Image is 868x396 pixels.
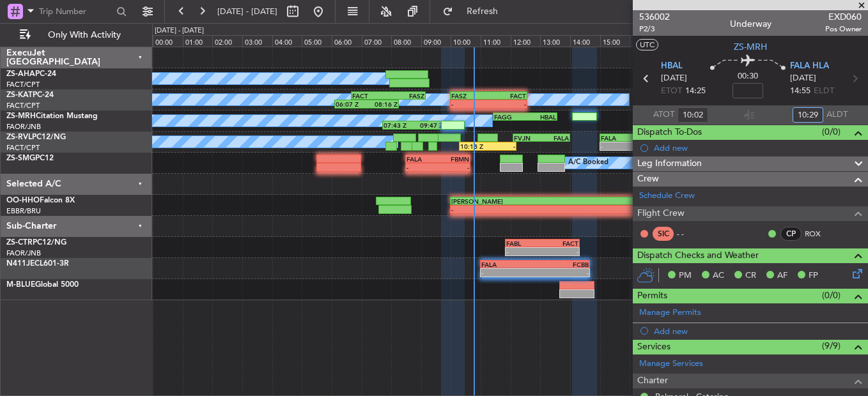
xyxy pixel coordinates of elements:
span: 14:55 [790,85,810,98]
button: UTC [636,39,658,50]
div: - [451,206,588,213]
a: ZS-CTRPC12/NG [6,239,66,247]
div: 06:00 [332,35,362,47]
div: Add new [654,326,862,337]
div: FCBB [535,261,589,268]
span: Leg Information [637,156,702,171]
div: 02:00 [212,35,242,47]
a: FAOR/JNB [6,248,41,258]
span: N411JE [6,260,35,268]
a: EBBR/BRU [6,206,41,216]
span: 00:30 [738,70,758,83]
div: 10:18 Z [460,142,488,150]
span: M-BLUE [6,281,35,289]
div: - [488,142,515,150]
span: ZS-MRH [6,112,36,120]
div: - [601,142,646,150]
div: - [535,269,589,277]
span: ALDT [826,109,848,121]
span: P2/3 [639,24,670,34]
span: [DATE] [790,72,816,85]
div: 01:00 [183,35,213,47]
span: ZS-MRH [734,40,767,54]
span: Crew [637,172,659,187]
div: Add new [654,142,862,153]
span: AC [713,270,724,282]
div: FALA [541,134,569,142]
div: FALA [481,261,535,268]
div: 14:00 [570,35,600,47]
a: ZS-KATPC-24 [6,91,54,99]
a: ZS-RVLPC12/NG [6,133,66,141]
a: OO-HHOFalcon 8X [6,197,75,204]
button: Refresh [437,1,513,22]
a: ZS-AHAPC-24 [6,70,56,78]
input: --:-- [793,107,823,123]
span: FALA HLA [790,60,829,73]
span: Permits [637,289,667,303]
div: - [438,164,469,171]
a: M-BLUEGlobal 5000 [6,281,79,289]
span: HBAL [661,60,683,73]
span: Refresh [456,7,509,16]
span: Dispatch To-Dos [637,125,702,140]
span: [DATE] - [DATE] [217,6,277,17]
a: FACT/CPT [6,101,40,110]
div: 16:00 [630,35,660,47]
div: 07:00 [362,35,392,47]
div: 06:07 Z [336,100,366,108]
div: 11:00 [481,35,511,47]
div: - [489,100,527,108]
div: FALA [601,134,646,142]
span: CR [745,270,756,282]
a: ROX [805,228,833,240]
span: [DATE] [661,72,687,85]
div: - [407,164,438,171]
div: HBAL [525,113,556,121]
a: Schedule Crew [639,190,695,202]
a: FAOR/JNB [6,122,41,132]
span: Flight Crew [637,206,685,221]
span: Charter [637,374,668,388]
div: 08:00 [391,35,421,47]
div: KTEB [588,197,725,205]
div: Underway [730,17,771,31]
div: 10:00 [451,35,481,47]
div: 05:00 [302,35,332,47]
div: - [481,269,535,277]
a: Manage Permits [639,307,701,319]
a: FACT/CPT [6,143,40,153]
span: OO-HHO [6,197,40,204]
div: A/C Booked [568,153,608,172]
span: 536002 [639,10,670,24]
span: (0/0) [822,289,841,302]
a: ZS-MRHCitation Mustang [6,112,98,120]
span: Pos Owner [825,24,862,34]
div: FACT [489,92,527,100]
span: ZS-AHA [6,70,35,78]
div: 04:00 [272,35,302,47]
div: 09:00 [421,35,451,47]
span: ETOT [661,85,682,98]
span: (0/0) [822,125,841,139]
div: 13:00 [540,35,570,47]
div: [DATE] - [DATE] [155,26,204,36]
div: - [506,248,543,255]
span: (9/9) [822,339,841,353]
div: FABL [506,240,543,247]
div: - - [677,228,706,240]
a: FACT/CPT [6,80,40,89]
span: Only With Activity [33,31,135,40]
div: FALA [407,155,438,163]
div: - [451,100,489,108]
div: 09:47 Z [413,121,442,129]
div: - [543,248,579,255]
a: N411JECL601-3R [6,260,69,268]
div: 15:00 [600,35,630,47]
div: FASZ [451,92,489,100]
div: FAGG [494,113,525,121]
a: Manage Services [639,358,703,370]
span: Services [637,340,670,354]
div: 00:00 [153,35,183,47]
div: FACT [543,240,579,247]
